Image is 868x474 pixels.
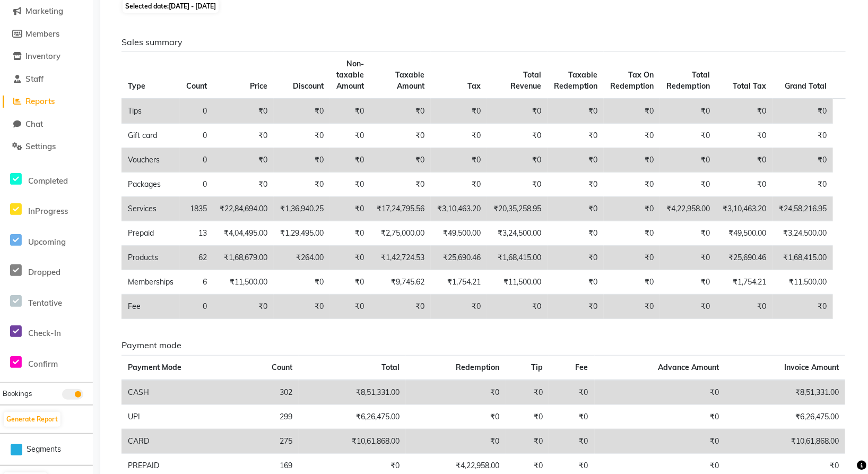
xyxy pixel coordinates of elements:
[716,246,772,270] td: ₹25,690.46
[28,176,68,186] span: Completed
[604,173,660,197] td: ₹0
[506,380,550,405] td: ₹0
[121,380,239,405] td: CASH
[548,99,604,124] td: ₹0
[610,70,654,91] span: Tax On Redemption
[25,6,63,16] span: Marketing
[370,124,431,148] td: ₹0
[330,173,370,197] td: ₹0
[660,124,716,148] td: ₹0
[725,380,845,405] td: ₹8,51,331.00
[660,221,716,246] td: ₹0
[180,246,213,270] td: 62
[604,124,660,148] td: ₹0
[733,81,766,91] span: Total Tax
[785,81,827,91] span: Grand Total
[370,148,431,173] td: ₹0
[121,37,845,47] h6: Sales summary
[121,197,180,221] td: Services
[549,404,594,429] td: ₹0
[28,206,68,216] span: InProgress
[299,380,406,405] td: ₹8,51,331.00
[772,124,833,148] td: ₹0
[3,96,90,108] a: Reports
[3,389,32,398] span: Bookings
[576,363,588,372] span: Fee
[180,99,213,124] td: 0
[274,99,330,124] td: ₹0
[121,270,180,295] td: Memberships
[716,148,772,173] td: ₹0
[716,221,772,246] td: ₹49,500.00
[25,96,55,106] span: Reports
[336,59,364,91] span: Non-taxable Amount
[121,124,180,148] td: Gift card
[487,295,548,319] td: ₹0
[239,404,299,429] td: 299
[660,148,716,173] td: ₹0
[330,148,370,173] td: ₹0
[3,118,90,131] a: Chat
[370,173,431,197] td: ₹0
[604,99,660,124] td: ₹0
[370,295,431,319] td: ₹0
[716,124,772,148] td: ₹0
[548,295,604,319] td: ₹0
[772,246,833,270] td: ₹1,68,415.00
[431,295,487,319] td: ₹0
[330,99,370,124] td: ₹0
[121,340,845,350] h6: Payment mode
[487,270,548,295] td: ₹11,500.00
[431,270,487,295] td: ₹1,754.21
[604,270,660,295] td: ₹0
[370,197,431,221] td: ₹17,24,795.56
[299,404,406,429] td: ₹6,26,475.00
[548,270,604,295] td: ₹0
[28,298,62,308] span: Tentative
[772,197,833,221] td: ₹24,58,216.95
[595,429,726,453] td: ₹0
[274,124,330,148] td: ₹0
[274,295,330,319] td: ₹0
[431,173,487,197] td: ₹0
[487,246,548,270] td: ₹1,68,415.00
[548,221,604,246] td: ₹0
[274,246,330,270] td: ₹264.00
[330,124,370,148] td: ₹0
[3,73,90,85] a: Staff
[180,270,213,295] td: 6
[186,81,207,91] span: Count
[128,81,145,91] span: Type
[548,124,604,148] td: ₹0
[406,380,506,405] td: ₹0
[487,197,548,221] td: ₹20,35,258.95
[370,246,431,270] td: ₹1,42,724.53
[595,404,726,429] td: ₹0
[431,246,487,270] td: ₹25,690.46
[28,328,61,338] span: Check-In
[725,429,845,453] td: ₹10,61,868.00
[660,99,716,124] td: ₹0
[25,51,60,61] span: Inventory
[604,246,660,270] td: ₹0
[406,404,506,429] td: ₹0
[25,119,43,129] span: Chat
[121,429,239,453] td: CARD
[121,148,180,173] td: Vouchers
[213,173,274,197] td: ₹0
[531,363,543,372] span: Tip
[716,99,772,124] td: ₹0
[604,197,660,221] td: ₹0
[299,429,406,453] td: ₹10,61,868.00
[660,270,716,295] td: ₹0
[239,380,299,405] td: 302
[487,124,548,148] td: ₹0
[250,81,267,91] span: Price
[28,237,66,247] span: Upcoming
[274,148,330,173] td: ₹0
[121,221,180,246] td: Prepaid
[213,295,274,319] td: ₹0
[3,5,90,18] a: Marketing
[456,363,500,372] span: Redemption
[213,270,274,295] td: ₹11,500.00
